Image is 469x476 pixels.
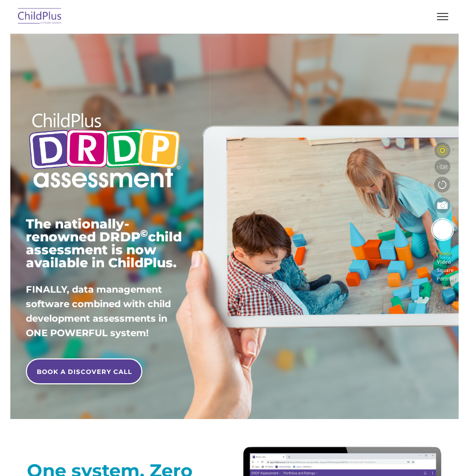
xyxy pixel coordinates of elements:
img: Copyright - DRDP Logo Light [26,104,183,199]
span: FINALLY, data management software combined with child development assessments in ONE POWERFUL sys... [26,284,171,339]
sup: © [140,227,148,239]
span: The nationally-renowned DRDP child assessment is now available in ChildPlus. [26,216,182,270]
img: ChildPlus by Procare Solutions [16,5,64,29]
a: BOOK A DISCOVERY CALL [26,358,142,384]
